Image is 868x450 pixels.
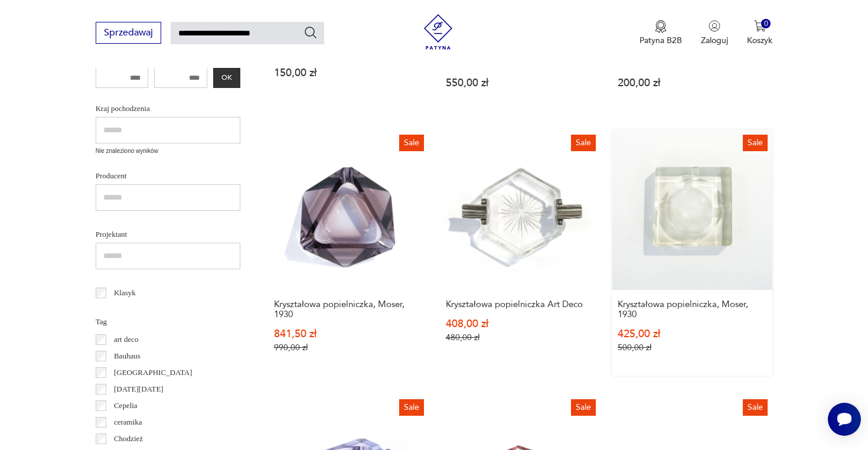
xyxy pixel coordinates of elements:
[304,25,318,40] button: Szukaj
[639,35,682,46] p: Patyna B2B
[618,329,767,339] p: 425,00 zł
[96,22,161,44] button: Sprzedawaj
[274,329,423,339] p: 841,50 zł
[446,78,595,88] p: 550,00 zł
[761,19,771,29] div: 0
[618,299,767,319] h3: Kryształowa popielniczka, Moser, 1930
[96,30,161,38] a: Sprzedawaj
[114,416,142,429] p: ceramika
[420,14,456,50] img: Patyna - sklep z meblami i dekoracjami vintage
[747,35,772,46] p: Koszyk
[618,78,767,88] p: 200,00 zł
[114,366,192,379] p: [GEOGRAPHIC_DATA]
[754,20,766,32] img: Ikona koszyka
[114,350,141,363] p: Bauhaus
[274,343,423,353] p: 990,00 zł
[114,333,139,346] p: art deco
[96,146,240,156] p: Nie znaleziono wyników
[269,130,429,376] a: SaleKryształowa popielniczka, Moser, 1930Kryształowa popielniczka, Moser, 1930841,50 zł990,00 zł
[213,67,240,88] button: OK
[274,299,423,319] h3: Kryształowa popielniczka, Moser, 1930
[274,68,423,78] p: 150,00 zł
[114,399,138,412] p: Cepelia
[639,20,682,46] a: Ikona medaluPatyna B2B
[446,319,595,329] p: 408,00 zł
[701,20,728,46] button: Zaloguj
[618,48,767,69] h3: Kryształowa popielniczka, [GEOGRAPHIC_DATA], lata 60.
[709,20,720,32] img: Ikonka użytkownika
[701,35,728,46] p: Zaloguj
[96,315,240,328] p: Tag
[446,299,595,309] h3: Kryształowa popielniczka Art Deco
[612,130,772,376] a: SaleKryształowa popielniczka, Moser, 1930Kryształowa popielniczka, Moser, 1930425,00 zł500,00 zł
[114,383,164,396] p: [DATE][DATE]
[618,343,767,353] p: 500,00 zł
[96,102,240,115] p: Kraj pochodzenia
[96,228,240,241] p: Projektant
[828,403,861,436] iframe: Smartsupp widget button
[446,332,595,343] p: 480,00 zł
[114,286,136,299] p: Klasyk
[747,20,772,46] button: 0Koszyk
[639,20,682,46] button: Patyna B2B
[114,432,143,445] p: Chodzież
[440,130,601,376] a: SaleKryształowa popielniczka Art DecoKryształowa popielniczka Art Deco408,00 zł480,00 zł
[446,48,595,69] h3: Kryształowa popielniczka Moser, [GEOGRAPHIC_DATA], lata 60.
[96,169,240,182] p: Producent
[655,20,667,33] img: Ikona medalu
